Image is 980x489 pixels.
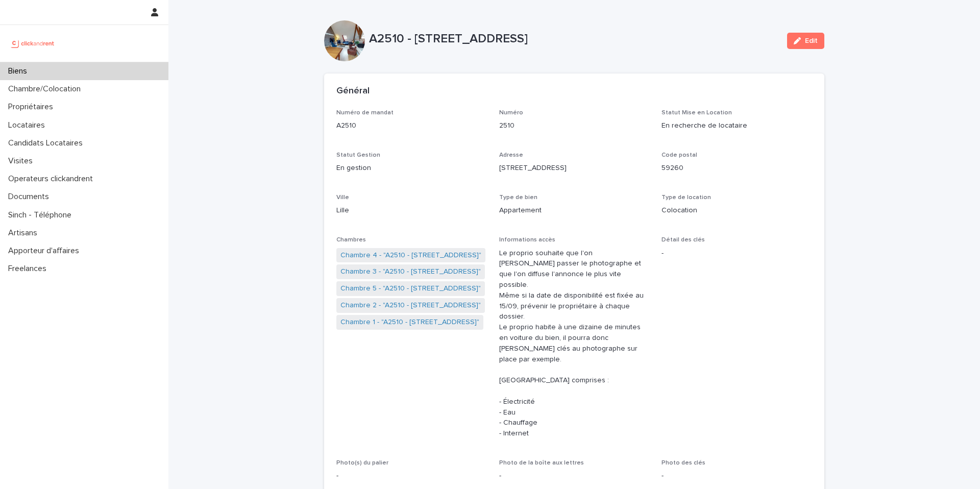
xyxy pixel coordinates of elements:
[4,66,35,76] p: Biens
[336,152,380,158] span: Statut Gestion
[336,471,487,481] p: -
[4,192,57,202] p: Documents
[499,237,555,243] span: Informations accès
[661,194,711,201] span: Type de location
[336,194,349,201] span: Ville
[499,163,650,174] p: [STREET_ADDRESS]
[499,460,584,466] span: Photo de la boîte aux lettres
[661,205,812,216] p: Colocation
[4,138,91,148] p: Candidats Locataires
[661,460,705,466] span: Photo des clés
[336,120,487,131] p: A2510
[4,246,87,256] p: Apporteur d'affaires
[661,237,705,243] span: Détail des clés
[4,174,101,184] p: Operateurs clickandrent
[499,471,650,481] p: -
[661,163,812,174] p: 59260
[8,33,58,54] img: UCB0brd3T0yccxBKYDjQ
[336,237,366,243] span: Chambres
[661,120,812,131] p: En recherche de locataire
[340,250,481,261] a: Chambre 4 - "A2510 - [STREET_ADDRESS]"
[340,283,481,294] a: Chambre 5 - "A2510 - [STREET_ADDRESS]"
[4,228,45,238] p: Artisans
[336,205,487,216] p: Lille
[499,120,650,131] p: 2510
[340,317,479,328] a: Chambre 1 - "A2510 - [STREET_ADDRESS]"
[661,152,697,158] span: Code postal
[340,266,481,277] a: Chambre 3 - "A2510 - [STREET_ADDRESS]"
[4,102,61,112] p: Propriétaires
[4,84,89,94] p: Chambre/Colocation
[661,110,732,116] span: Statut Mise en Location
[787,33,824,49] button: Edit
[4,156,41,166] p: Visites
[499,152,523,158] span: Adresse
[661,471,812,481] p: -
[336,460,388,466] span: Photo(s) du palier
[336,86,370,97] h2: Général
[661,248,812,259] p: -
[4,264,55,274] p: Freelances
[499,248,650,439] p: Le proprio souhaite que l'on [PERSON_NAME] passer le photographe et que l'on diffuse l'annonce le...
[499,110,523,116] span: Numéro
[805,37,818,44] span: Edit
[340,300,481,311] a: Chambre 2 - "A2510 - [STREET_ADDRESS]"
[336,110,394,116] span: Numéro de mandat
[4,120,53,130] p: Locataires
[336,163,487,174] p: En gestion
[499,194,537,201] span: Type de bien
[4,210,80,220] p: Sinch - Téléphone
[499,205,650,216] p: Appartement
[369,32,779,46] p: A2510 - [STREET_ADDRESS]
